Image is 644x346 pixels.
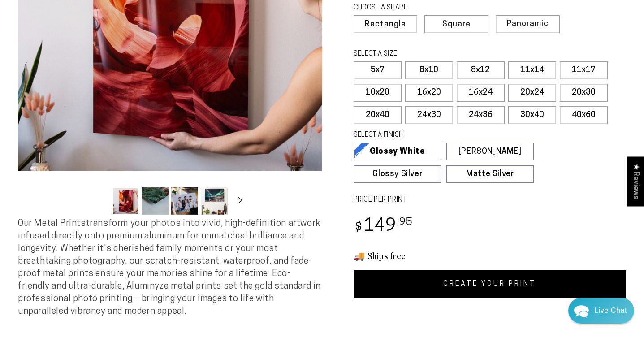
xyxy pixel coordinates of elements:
[627,156,644,206] div: Click to open Judge.me floating reviews tab
[354,250,627,261] h3: 🚚 Ships free
[355,222,363,234] span: $
[508,61,556,79] label: 11x14
[354,143,442,160] a: Glossy White
[457,106,505,124] label: 24x36
[457,84,505,102] label: 16x24
[112,187,139,215] button: Load image 1 in gallery view
[397,217,413,228] sup: .95
[18,219,321,316] span: Our Metal Prints transform your photos into vivid, high-definition artwork infused directly onto ...
[405,84,453,102] label: 16x20
[446,165,534,183] a: Matte Silver
[96,248,121,255] span: Re:amaze
[405,106,453,124] label: 24x30
[405,61,453,79] label: 8x10
[354,106,402,124] label: 20x40
[65,13,88,37] img: Marie J
[354,218,413,235] bdi: 149
[90,191,109,211] button: Slide left
[13,42,177,49] div: We usually reply in a few minutes at this time of day.
[354,84,402,102] label: 10x20
[508,106,556,124] label: 30x40
[84,13,107,37] img: John
[354,270,627,298] a: CREATE YOUR PRINT
[61,263,130,277] a: Send a Message
[354,130,514,140] legend: SELECT A FINISH
[354,165,442,183] a: Glossy Silver
[446,143,534,160] a: [PERSON_NAME]
[69,250,121,255] span: We run on
[568,298,634,324] div: Chat widget toggle
[442,21,471,29] span: Square
[560,84,608,102] label: 20x30
[354,195,627,205] label: PRICE PER PRINT
[354,49,514,59] legend: SELECT A SIZE
[201,187,228,215] button: Load image 4 in gallery view
[508,84,556,102] label: 20x24
[457,61,505,79] label: 8x12
[560,61,608,79] label: 11x17
[103,13,126,37] img: Helga
[354,3,477,13] legend: CHOOSE A SHAPE
[365,21,406,29] span: Rectangle
[354,61,402,79] label: 5x7
[507,20,549,28] span: Panoramic
[560,106,608,124] label: 40x60
[171,187,198,215] button: Load image 3 in gallery view
[594,298,627,324] div: Contact Us Directly
[230,191,250,211] button: Slide right
[142,187,169,215] button: Load image 2 in gallery view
